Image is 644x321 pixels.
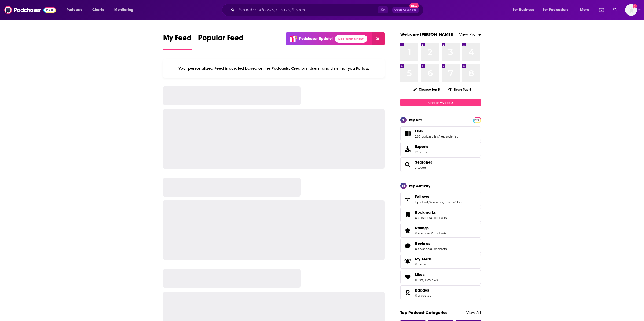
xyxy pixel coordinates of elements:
a: My Feed [163,33,192,50]
a: Likes [402,273,413,281]
span: My Alerts [402,258,413,265]
a: Top Podcast Categories [400,310,447,315]
button: Share Top 8 [447,84,471,95]
span: , [454,200,454,204]
a: Show notifications dropdown [610,5,619,14]
p: Podchaser Update! [299,36,333,41]
span: Charts [92,6,104,14]
span: Logged in as TeemsPR [625,4,637,16]
span: Likes [400,270,481,284]
a: 0 creators [429,200,443,204]
a: Ratings [415,226,447,230]
a: Searches [415,160,432,165]
div: My Activity [409,183,430,188]
a: Lists [415,129,458,134]
span: Bookmarks [415,210,436,215]
a: Likes [415,272,438,277]
a: Follows [415,194,462,199]
span: Lists [415,129,423,134]
a: Bookmarks [402,211,413,219]
span: , [428,200,429,204]
a: 0 episodes [415,231,431,235]
span: Reviews [400,239,481,253]
a: Welcome [PERSON_NAME]! [400,32,453,37]
span: Popular Feed [198,33,244,46]
span: My Alerts [415,257,432,261]
a: Exports [400,142,481,156]
a: Badges [415,288,431,293]
span: Searches [400,157,481,172]
button: Show profile menu [625,4,637,16]
a: Create My Top 8 [400,99,481,106]
span: Monitoring [114,6,133,14]
a: 260 podcast lists [415,135,439,138]
a: 0 users [444,200,454,204]
span: Likes [415,272,425,277]
a: Lists [402,130,413,137]
span: Badges [415,288,429,293]
a: View Profile [459,32,481,37]
a: 0 podcasts [431,231,447,235]
span: ⌘ K [378,6,388,13]
a: See What's New [335,35,367,43]
a: Charts [89,6,107,14]
a: My Alerts [400,254,481,269]
span: PRO [474,118,480,122]
a: 0 lists [415,278,423,282]
span: Lists [400,126,481,141]
span: , [431,216,431,220]
span: New [409,3,419,8]
span: Ratings [415,226,429,230]
span: Exports [415,144,428,149]
span: For Business [513,6,534,14]
span: More [580,6,589,14]
a: Reviews [402,242,413,250]
span: Bookmarks [400,208,481,222]
span: Badges [400,285,481,300]
button: open menu [111,6,140,14]
a: Reviews [415,241,447,246]
svg: Add a profile image [633,4,637,8]
a: 0 reviews [424,278,438,282]
span: Follows [415,194,429,199]
button: Change Top 8 [410,86,443,93]
div: My Pro [409,117,422,123]
a: 3 saved [415,166,426,169]
a: Badges [402,289,413,296]
a: Ratings [402,227,413,234]
a: 0 podcasts [431,216,447,220]
div: Search podcasts, credits, & more... [227,4,429,16]
span: , [439,135,439,138]
a: Show notifications dropdown [597,5,606,14]
input: Search podcasts, credits, & more... [237,6,378,14]
a: PRO [474,118,480,122]
a: 0 unlocked [415,294,431,297]
span: , [443,200,444,204]
a: Follows [402,195,413,203]
span: My Feed [163,33,192,46]
a: 0 episodes [415,216,431,220]
a: 1 podcast [415,200,428,204]
button: Open AdvancedNew [392,7,419,13]
a: 0 lists [454,200,462,204]
span: Exports [402,145,413,153]
span: 17 items [415,150,428,154]
button: open menu [63,6,89,14]
span: Ratings [400,223,481,238]
a: Bookmarks [415,210,447,215]
span: 0 items [415,263,432,266]
span: For Podcasters [543,6,569,14]
a: Searches [402,161,413,168]
a: 0 episodes [415,247,431,251]
button: open menu [509,6,541,14]
span: , [431,247,431,251]
span: Follows [400,192,481,206]
img: Podchaser - Follow, Share and Rate Podcasts [4,5,56,15]
button: open menu [539,6,576,14]
button: open menu [576,6,596,14]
